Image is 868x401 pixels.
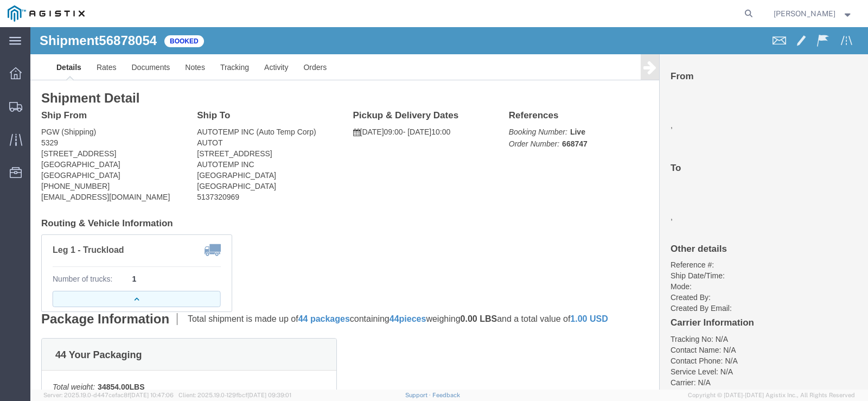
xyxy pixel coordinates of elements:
img: logo [8,5,85,22]
span: Craig Clark [774,8,835,20]
span: Server: 2025.19.0-d447cefac8f [43,392,174,398]
span: Client: 2025.19.0-129fbcf [178,392,291,398]
span: [DATE] 09:39:01 [247,392,291,398]
button: [PERSON_NAME] [773,7,853,20]
iframe: FS Legacy Container [30,27,868,390]
span: Copyright © [DATE]-[DATE] Agistix Inc., All Rights Reserved [688,391,855,400]
a: Feedback [432,392,460,398]
span: [DATE] 10:47:06 [130,392,174,398]
a: Support [405,392,432,398]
